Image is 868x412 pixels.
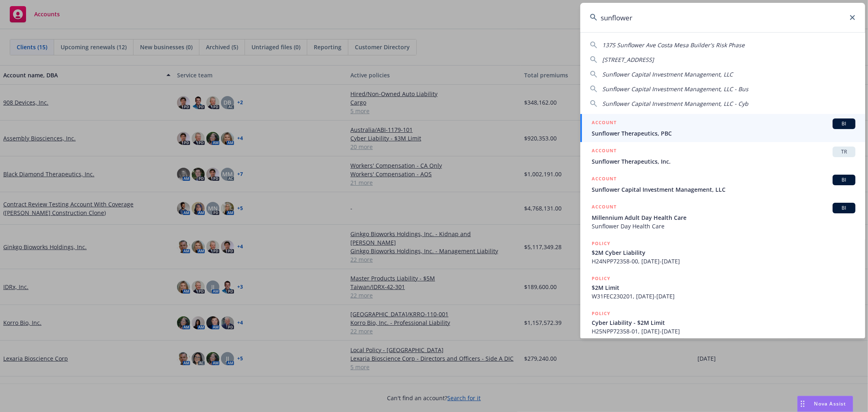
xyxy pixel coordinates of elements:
div: Drag to move [798,396,808,412]
span: [STREET_ADDRESS] [602,56,654,64]
span: Sunflower Therapeutics, PBC [592,129,855,138]
span: $2M Cyber Liability [592,248,855,257]
a: ACCOUNTBISunflower Capital Investment Management, LLC [580,170,865,198]
span: TR [836,148,852,156]
span: H25NPP72358-01, [DATE]-[DATE] [592,327,855,335]
span: Nova Assist [814,400,846,407]
span: H24NPP72358-00, [DATE]-[DATE] [592,257,855,265]
span: 1375 Sunflower Ave Costa Mesa Builder's Risk Phase [602,41,745,49]
span: Millennium Adult Day Health Care [592,213,855,222]
span: BI [836,204,852,212]
span: BI [836,120,852,127]
a: ACCOUNTTRSunflower Therapeutics, Inc. [580,142,865,170]
span: Sunflower Capital Investment Management, LLC [602,70,733,78]
h5: POLICY [592,274,610,283]
button: Nova Assist [797,396,853,412]
span: Sunflower Therapeutics, Inc. [592,157,855,166]
span: Sunflower Capital Investment Management, LLC - Cyb [602,100,748,107]
a: POLICY$2M Cyber LiabilityH24NPP72358-00, [DATE]-[DATE] [580,235,865,270]
span: Cyber Liability - $2M Limit [592,318,855,327]
h5: ACCOUNT [592,118,617,128]
a: POLICYCyber Liability - $2M LimitH25NPP72358-01, [DATE]-[DATE] [580,305,865,340]
h5: POLICY [592,309,610,318]
span: Sunflower Capital Investment Management, LLC - Bus [602,85,748,93]
span: $2M Limit [592,283,855,292]
span: BI [836,176,852,184]
a: ACCOUNTBISunflower Therapeutics, PBC [580,114,865,142]
a: ACCOUNTBIMillennium Adult Day Health CareSunflower Day Health Care [580,198,865,235]
span: Sunflower Capital Investment Management, LLC [592,185,855,194]
span: Sunflower Day Health Care [592,222,855,230]
a: POLICY$2M LimitW31FEC230201, [DATE]-[DATE] [580,270,865,305]
h5: ACCOUNT [592,203,617,213]
h5: POLICY [592,239,610,248]
input: Search... [580,3,865,32]
h5: ACCOUNT [592,147,617,156]
span: W31FEC230201, [DATE]-[DATE] [592,292,855,300]
h5: ACCOUNT [592,175,617,184]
